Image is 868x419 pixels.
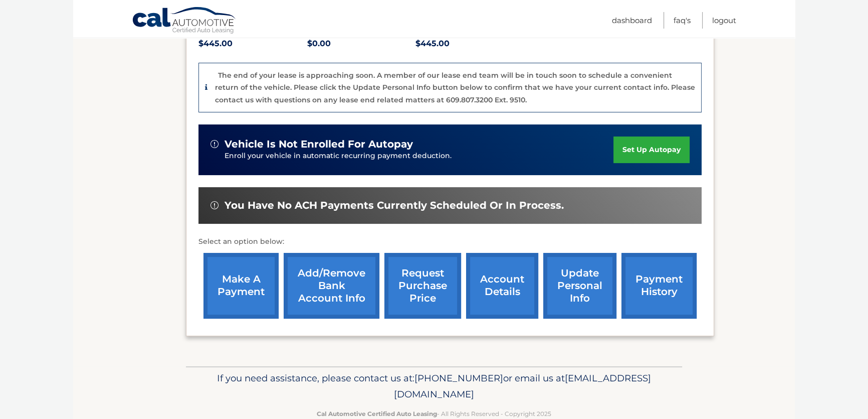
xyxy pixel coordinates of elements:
p: If you need assistance, please contact us at: or email us at [192,370,676,402]
span: vehicle is not enrolled for autopay [225,138,413,151]
a: Cal Automotive [132,7,237,36]
img: alert-white.svg [210,140,219,148]
p: $445.00 [415,37,524,51]
a: Dashboard [612,12,652,29]
a: make a payment [203,253,279,319]
a: update personal info [543,253,616,319]
span: You have no ACH payments currently scheduled or in process. [225,199,564,212]
p: $0.00 [307,37,416,51]
a: set up autopay [613,136,690,163]
a: Logout [712,12,736,29]
strong: Cal Automotive Certified Auto Leasing [317,410,437,417]
p: Select an option below: [198,236,702,248]
a: Add/Remove bank account info [284,253,379,319]
a: request purchase price [384,253,461,319]
p: Enroll your vehicle in automatic recurring payment deduction. [225,151,613,162]
p: The end of your lease is approaching soon. A member of our lease end team will be in touch soon t... [215,71,695,104]
span: [PHONE_NUMBER] [414,372,503,384]
a: payment history [621,253,697,319]
p: - All Rights Reserved - Copyright 2025 [192,408,676,419]
a: FAQ's [674,12,691,29]
a: account details [466,253,538,319]
p: $445.00 [198,37,307,51]
img: alert-white.svg [210,201,219,209]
